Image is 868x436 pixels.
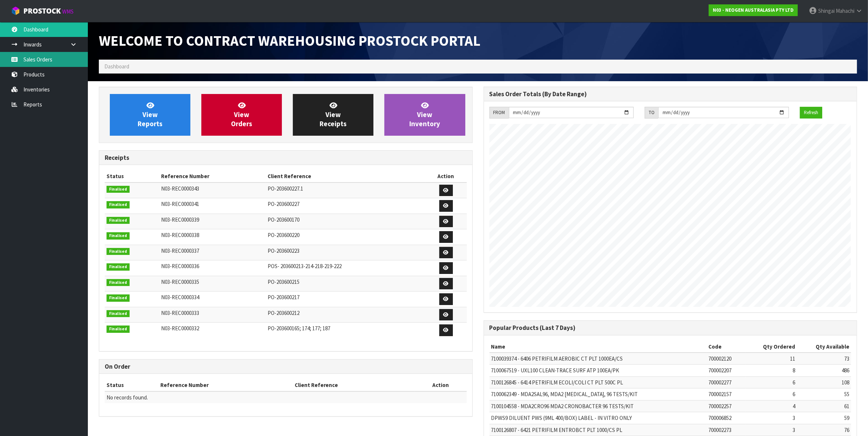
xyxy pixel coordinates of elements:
span: N03-REC0000332 [161,325,199,332]
th: Code [707,341,745,353]
th: Status [105,379,159,391]
span: N03-REC0000341 [161,200,199,207]
h3: Sales Order Totals (By Date Range) [489,91,852,98]
span: PO-203600165; 174; 177; 187 [268,325,330,332]
td: 59 [797,412,851,424]
span: Finalised [107,310,130,317]
td: 700002277 [707,376,745,388]
th: Reference Number [159,170,266,182]
span: N03-REC0000334 [161,294,199,301]
span: Finalised [107,279,130,286]
span: Finalised [107,201,130,208]
td: 4 [745,400,797,412]
h3: Receipts [105,154,467,161]
td: 7100062349 - MDA2SAL96, MDA2 [MEDICAL_DATA], 96 TESTS/KIT [489,388,707,400]
span: View Orders [231,101,252,128]
td: 7100104558 - MDA2CRO96 MDA2 CRONOBACTER 96 TESTS/KIT [489,400,707,412]
h3: On Order [105,363,467,370]
td: 73 [797,353,851,365]
td: 7100126845 - 6414 PETRIFILM ECOLI/COLI CT PLT 500C PL [489,376,707,388]
th: Client Reference [293,379,415,391]
span: PO-203600215 [268,278,299,285]
span: POS- 203600213-214-218-219-222 [268,263,342,270]
span: N03-REC0000338 [161,232,199,238]
span: PO-203600227.1 [268,185,303,192]
span: PO-203600227 [268,200,299,207]
td: 8 [745,365,797,376]
span: Finalised [107,263,130,271]
td: DPWS9 DILUENT PWS (9ML 400/BOX) LABEL - IN VITRO ONLY [489,412,707,424]
span: N03-REC0000335 [161,278,199,285]
th: Client Reference [266,170,425,182]
span: ProStock [23,6,61,16]
td: 700002273 [707,424,745,436]
td: 700002120 [707,353,745,365]
td: 6 [745,376,797,388]
span: View Inventory [409,101,440,128]
span: N03-REC0000343 [161,185,199,192]
span: PO-203600212 [268,309,299,316]
td: 700006852 [707,412,745,424]
td: 61 [797,400,851,412]
span: Finalised [107,248,130,255]
span: Dashboard [104,63,129,70]
span: PO-203600170 [268,216,299,223]
span: PO-203600223 [268,247,299,254]
span: N03-REC0000339 [161,216,199,223]
a: ViewOrders [201,94,282,136]
strong: N03 - NEOGEN AUSTRALASIA PTY LTD [713,7,794,13]
th: Qty Available [797,341,851,353]
td: 3 [745,412,797,424]
span: N03-REC0000336 [161,263,199,270]
th: Status [105,170,159,182]
td: 700002157 [707,388,745,400]
a: ViewInventory [384,94,465,136]
img: cube-alt.png [11,6,20,15]
a: ViewReports [110,94,190,136]
td: 700002207 [707,365,745,376]
span: N03-REC0000333 [161,309,199,316]
td: 7100126807 - 6421 PETRIFILM ENTROBCT PLT 1000/CS PL [489,424,707,436]
td: 76 [797,424,851,436]
th: Name [489,341,707,353]
th: Qty Ordered [745,341,797,353]
td: 700002257 [707,400,745,412]
span: Mahachi [836,7,854,14]
small: WMS [62,8,74,15]
span: Shingai [818,7,835,14]
span: Finalised [107,186,130,193]
a: ViewReceipts [293,94,373,136]
td: 11 [745,353,797,365]
th: Reference Number [159,379,293,391]
td: 486 [797,365,851,376]
td: 7100039374 - 6406 PETRIFILM AEROBIC CT PLT 1000EA/CS [489,353,707,365]
span: Finalised [107,326,130,333]
span: View Receipts [320,101,347,128]
span: PO-203600217 [268,294,299,301]
td: 108 [797,376,851,388]
span: Finalised [107,294,130,302]
h3: Popular Products (Last 7 Days) [489,324,852,331]
td: No records found. [105,391,467,403]
td: 3 [745,424,797,436]
div: FROM [489,107,509,119]
span: View Reports [138,101,163,128]
span: N03-REC0000337 [161,247,199,254]
span: PO-203600220 [268,232,299,238]
td: 7100067519 - UXL100 CLEAN-TRACE SURF ATP 100EA/PK [489,365,707,376]
th: Action [425,170,467,182]
th: Action [415,379,467,391]
span: Finalised [107,232,130,240]
td: 6 [745,388,797,400]
span: Welcome to Contract Warehousing ProStock Portal [99,31,480,50]
td: 55 [797,388,851,400]
span: Finalised [107,217,130,224]
div: TO [645,107,658,119]
button: Refresh [800,107,822,119]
